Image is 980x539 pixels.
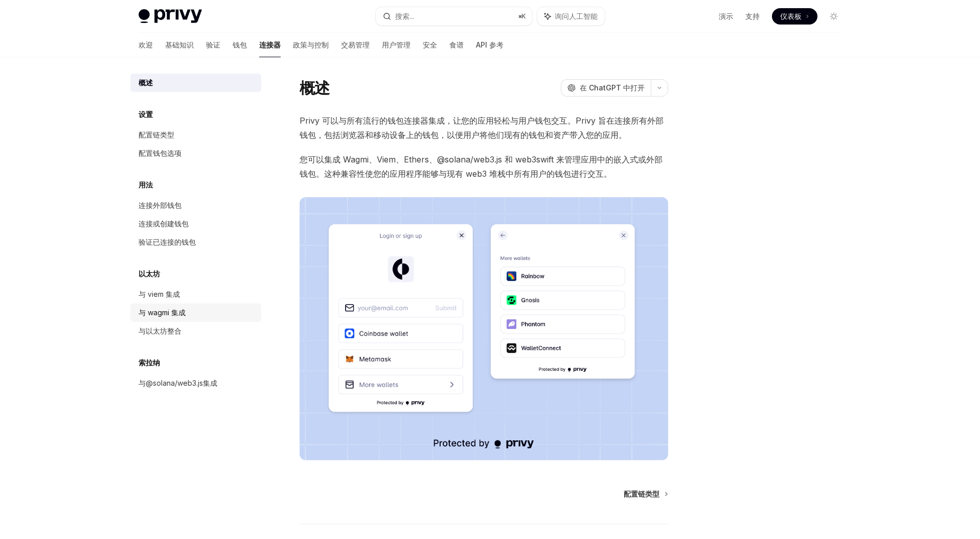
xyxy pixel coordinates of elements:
font: 用户管理 [382,40,411,49]
font: Privy 可以与所有流行的钱包连接器集成，让您的应用轻松与用户钱包交互。Privy 旨在连接所有外部钱包，包括浏览器和移动设备上的钱包，以便用户将他们现有的钱包和资产带入您的应用。 [300,115,664,140]
font: 验证 [206,40,220,49]
font: 索拉纳 [139,358,160,367]
font: 询问人工智能 [555,12,598,20]
a: 连接或创建钱包 [130,215,261,233]
a: 连接外部钱包 [130,196,261,215]
font: 以太坊 [139,269,160,278]
a: 仪表板 [772,8,817,25]
a: API 参考 [476,33,504,57]
a: 用户管理 [382,33,411,57]
font: 支持 [745,12,760,20]
a: 验证已连接的钱包 [130,233,261,251]
font: 配置钱包选项 [139,149,181,157]
a: 配置链类型 [130,126,261,144]
a: 与以太坊整合 [130,322,261,340]
font: K [521,12,526,20]
a: 演示 [719,11,733,21]
font: 配置链类型 [139,130,174,139]
font: 连接器 [259,40,281,49]
font: 在 ChatGPT 中打开 [580,83,645,92]
a: 安全 [423,33,437,57]
font: 安全 [423,40,437,49]
a: 与 viem 集成 [130,285,261,303]
a: 欢迎 [139,33,153,57]
button: 搜索...⌘K [376,7,532,26]
font: 配置链类型 [624,489,659,498]
font: 连接或创建钱包 [139,219,189,228]
img: 灯光标志 [139,9,202,24]
a: 基础知识 [165,33,194,57]
a: 概述 [130,74,261,92]
button: 询问人工智能 [537,7,605,26]
font: 与@solana/web3.js集成 [139,379,217,387]
font: 用法 [139,180,153,189]
a: 连接器 [259,33,281,57]
font: 交易管理 [341,40,370,49]
a: 验证 [206,33,220,57]
a: 支持 [745,11,760,21]
font: API 参考 [476,40,504,49]
a: 配置链类型 [624,489,667,499]
button: 切换暗模式 [826,8,842,25]
img: 连接器3 [300,197,668,460]
font: 欢迎 [139,40,153,49]
font: 演示 [719,12,733,20]
a: 政策与控制 [293,33,329,57]
button: 在 ChatGPT 中打开 [561,79,651,97]
font: 食谱 [449,40,464,49]
a: 食谱 [449,33,464,57]
font: 连接外部钱包 [139,201,181,209]
a: 与@solana/web3.js集成 [130,374,261,392]
a: 交易管理 [341,33,370,57]
font: 搜索... [395,12,414,20]
font: 与 wagmi 集成 [139,308,186,317]
a: 配置钱包选项 [130,144,261,162]
font: 您可以集成 Wagmi、Viem、Ethers、@solana/web3.js 和 web3swift 来管理应用中的嵌入式或外部钱包。这种兼容性使您的应用程序能够与现有 web3 堆栈中所有用... [300,154,663,179]
font: 与 viem 集成 [139,290,180,298]
font: 钱包 [233,40,247,49]
font: 仪表板 [780,12,802,20]
a: 与 wagmi 集成 [130,303,261,322]
font: ⌘ [518,12,521,20]
font: 基础知识 [165,40,194,49]
a: 钱包 [233,33,247,57]
font: 概述 [139,78,153,87]
font: 验证已连接的钱包 [139,238,196,246]
font: 政策与控制 [293,40,329,49]
font: 与以太坊整合 [139,326,181,335]
font: 设置 [139,110,153,119]
font: 概述 [300,79,330,97]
